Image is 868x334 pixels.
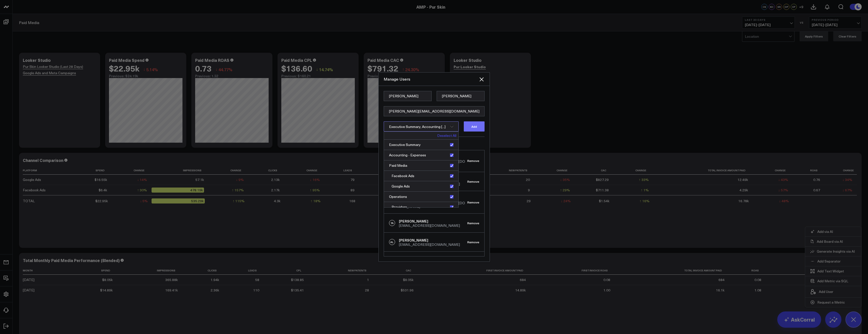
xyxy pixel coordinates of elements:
[384,91,432,101] input: First name
[437,91,485,101] input: Last name
[464,121,485,132] button: Add
[389,220,395,226] div: TA
[437,134,456,137] a: Deselect All
[399,238,460,243] div: [PERSON_NAME]
[399,224,460,227] div: [EMAIL_ADDRESS][DOMAIN_NAME]
[397,201,467,208] div: [PERSON_NAME][EMAIL_ADDRESS][DOMAIN_NAME]
[399,243,460,246] div: [EMAIL_ADDRESS][DOMAIN_NAME]
[467,240,479,244] button: Remove
[478,76,485,82] button: Close
[467,200,479,204] button: Remove
[467,180,479,183] button: Remove
[389,124,446,129] span: Executive Summary, Accounting [...]
[467,159,479,162] button: Remove
[384,106,485,116] input: Type email
[389,239,395,245] div: AL
[399,219,460,224] div: [PERSON_NAME]
[467,221,479,225] button: Remove
[384,76,478,82] div: Manage Users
